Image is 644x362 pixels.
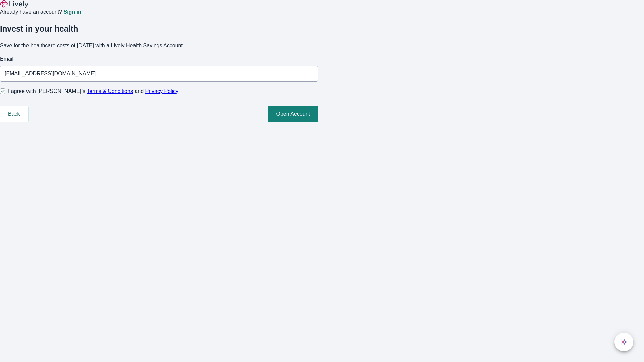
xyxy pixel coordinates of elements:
a: Sign in [63,9,81,15]
button: chat [614,333,633,351]
a: Privacy Policy [145,88,179,94]
a: Terms & Conditions [87,88,133,94]
button: Open Account [268,106,318,122]
svg: Lively AI Assistant [621,339,627,345]
span: I agree with [PERSON_NAME]’s and [8,87,178,95]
